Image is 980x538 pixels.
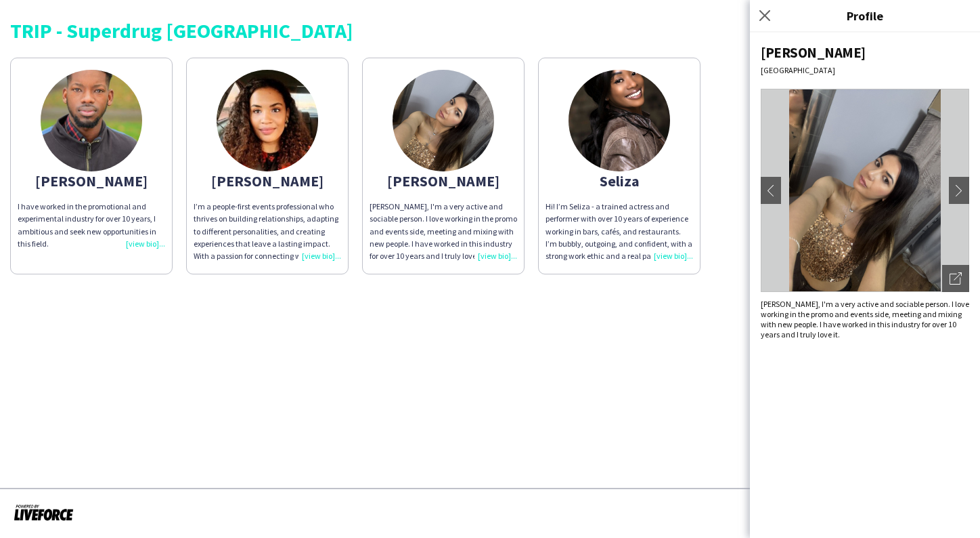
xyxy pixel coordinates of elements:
[761,89,969,292] img: Crew avatar or photo
[41,70,142,171] img: 54cb3d75-ed06-4597-995b-627446b2bf6c.jpg
[569,70,670,171] img: thumb-ab6e94d7-5275-424c-82a6-463f33fad452.jpg
[194,201,341,262] div: I’m a people-first events professional who thrives on building relationships, adapting to differe...
[14,503,74,522] img: Powered by Liveforce
[545,175,693,187] div: Seliza
[761,43,969,62] div: [PERSON_NAME]
[545,201,693,262] p: Hi! I’m Seliza - a trained actress and performer with over 10 years of experience working in bars...
[761,299,969,339] div: [PERSON_NAME], I'm a very active and sociable person. I love working in the promo and events side...
[393,70,494,171] img: thumb-2b42c690-c28a-455b-9d2e-8672d910dbff.jpg
[18,175,165,187] div: [PERSON_NAME]
[370,201,517,262] div: [PERSON_NAME], I'm a very active and sociable person. I love working in the promo and events side...
[750,7,980,24] h3: Profile
[942,265,969,292] div: Open photos pop-in
[18,201,165,250] div: I have worked in the promotional and experimental industry for over 10 years, I ambitious and see...
[370,175,517,187] div: [PERSON_NAME]
[761,65,969,75] div: [GEOGRAPHIC_DATA]
[217,70,318,171] img: thumb-6829becdbad6c.jpeg
[194,175,341,187] div: [PERSON_NAME]
[10,20,970,41] div: TRIP - Superdrug [GEOGRAPHIC_DATA]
